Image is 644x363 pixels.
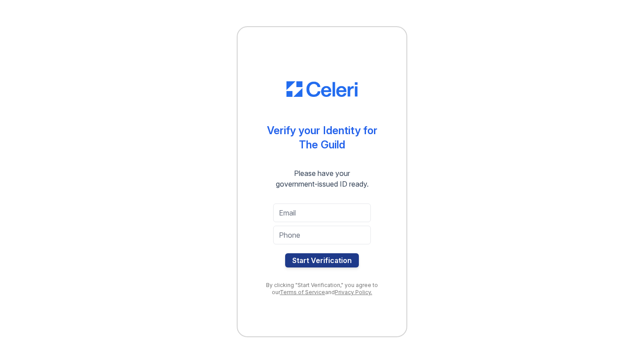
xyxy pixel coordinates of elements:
a: Privacy Policy. [335,289,372,295]
div: Verify your Identity for The Guild [267,124,378,152]
img: CE_Logo_Blue-a8612792a0a2168367f1c8372b55b34899dd931a85d93a1a3d3e32e68fde9ad4.png [286,81,358,97]
div: By clicking "Start Verification," you agree to our and [255,282,389,296]
a: Terms of Service [280,289,325,295]
input: Phone [273,226,371,244]
button: Start Verification [285,253,359,267]
div: Please have your government-issued ID ready. [260,168,385,189]
input: Email [273,203,371,222]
